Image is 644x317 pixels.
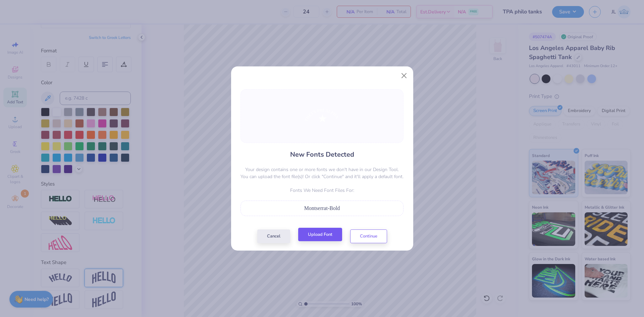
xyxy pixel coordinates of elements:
p: Fonts We Need Font Files For: [240,187,404,194]
button: Cancel [257,229,290,243]
h4: New Fonts Detected [290,150,354,159]
span: Montserrat-Bold [304,205,340,211]
button: Continue [350,229,387,243]
button: Close [397,69,410,82]
button: Upload Font [298,228,342,242]
p: Your design contains one or more fonts we don't have in our Design Tool. You can upload the font ... [240,166,404,180]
